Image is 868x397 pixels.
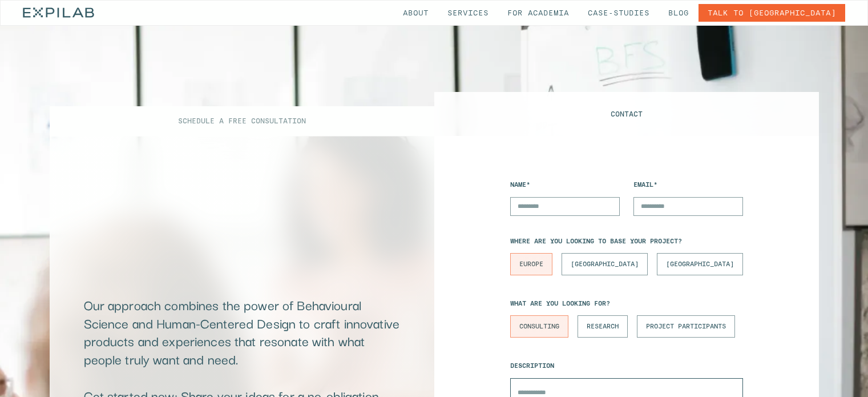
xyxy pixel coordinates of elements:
a: for Academia [498,4,578,22]
a: Services [438,4,498,22]
label: Description [510,363,743,370]
label: Where are you looking to base your project? [510,238,743,245]
a: About [394,4,438,22]
a: Talk to [GEOGRAPHIC_DATA] [699,4,845,22]
a: home [23,1,94,25]
label: Name* [510,182,620,189]
div: Contact [443,110,810,118]
a: Blog [659,4,698,22]
a: Case-studies [579,4,659,22]
div: Schedule a free consultation [59,117,425,125]
label: Email* [633,182,743,189]
label: What are you looking for? [510,300,743,307]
